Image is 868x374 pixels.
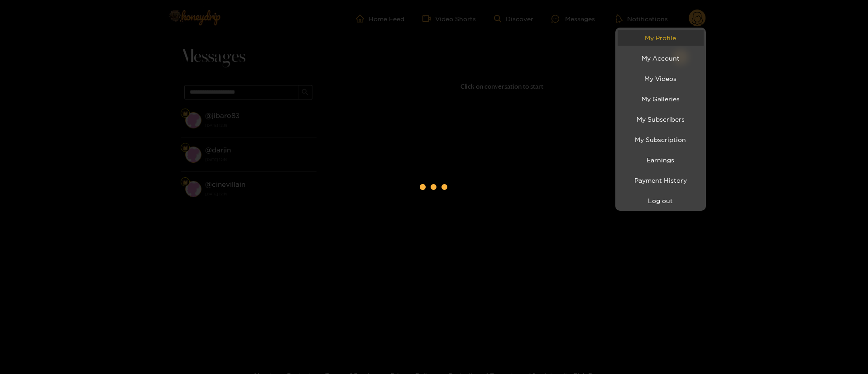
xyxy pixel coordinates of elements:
[618,50,704,66] a: My Account
[618,193,704,208] button: Log out
[618,132,704,147] a: My Subscription
[618,91,704,107] a: My Galleries
[618,172,704,188] a: Payment History
[618,30,704,46] a: My Profile
[618,111,704,127] a: My Subscribers
[618,152,704,168] a: Earnings
[618,71,704,86] a: My Videos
